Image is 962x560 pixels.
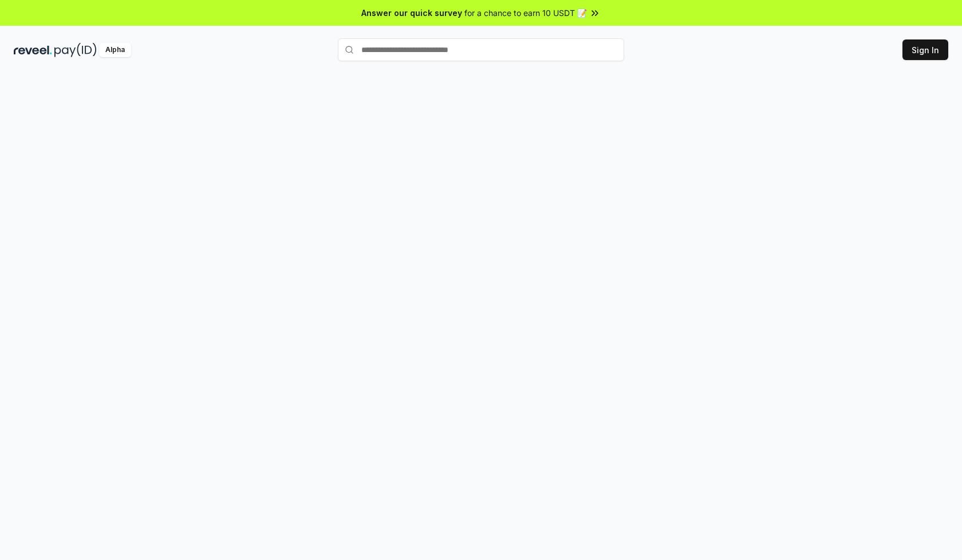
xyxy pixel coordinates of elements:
[14,43,52,57] img: reveel_dark
[902,39,948,60] button: Sign In
[361,7,462,19] span: Answer our quick survey
[54,43,97,57] img: pay_id
[464,7,587,19] span: for a chance to earn 10 USDT 📝
[99,43,131,57] div: Alpha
